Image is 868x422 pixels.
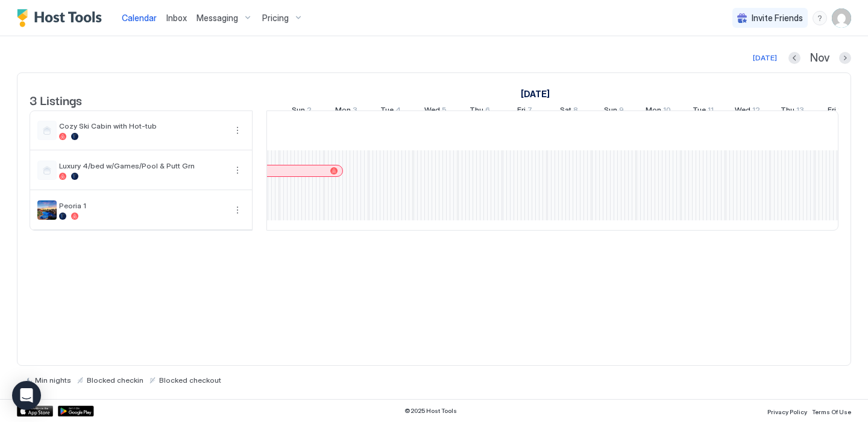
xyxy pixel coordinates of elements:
a: November 4, 2025 [377,103,404,120]
div: [DATE] [753,53,777,63]
span: Pricing [262,13,289,24]
span: Blocked checkout [159,376,221,385]
span: 5 [442,105,447,118]
span: Tue [693,105,706,118]
span: Tue [380,105,394,118]
a: November 1, 2025 [518,85,553,103]
a: Google Play Store [58,406,94,417]
span: Thu [470,105,483,118]
a: Terms Of Use [812,404,851,417]
span: Invite Friends [752,13,803,24]
span: Sat [560,105,571,118]
span: © 2025 Host Tools [404,407,457,415]
button: [DATE] [751,51,779,65]
span: 9 [619,105,624,118]
span: 14 [838,105,846,118]
span: Terms Of Use [812,408,851,415]
span: Blocked checkin [87,376,143,385]
a: November 10, 2025 [643,103,674,120]
span: Calendar [122,13,157,23]
span: Sun [604,105,617,118]
span: 3 Listings [30,91,82,109]
a: Host Tools Logo [17,9,107,27]
span: 10 [663,105,671,118]
span: 3 [353,105,357,118]
div: menu [230,203,245,217]
span: 4 [395,105,401,118]
span: 2 [307,105,312,118]
span: Sun [292,105,305,118]
div: menu [230,123,245,138]
a: November 3, 2025 [332,103,360,120]
a: November 13, 2025 [778,103,807,120]
span: Peoria 1 [59,201,225,210]
span: Messaging [197,13,238,24]
div: menu [813,11,827,25]
a: Calendar [122,11,157,24]
a: November 7, 2025 [514,103,535,120]
a: Inbox [166,11,187,24]
div: Open Intercom Messenger [12,381,41,410]
div: menu [230,163,245,177]
span: 12 [752,105,760,118]
button: Previous month [788,52,800,64]
a: November 5, 2025 [421,103,450,120]
span: 8 [573,105,578,118]
a: November 14, 2025 [825,103,849,120]
span: 6 [485,105,490,118]
button: Next month [839,52,851,64]
span: Min nights [35,376,71,385]
span: Inbox [166,13,187,23]
span: Thu [781,105,794,118]
button: More options [230,163,245,177]
span: 7 [527,105,532,118]
a: Privacy Policy [767,404,807,417]
span: Fri [517,105,526,118]
a: November 6, 2025 [467,103,493,120]
span: 13 [796,105,804,118]
a: November 9, 2025 [601,103,627,120]
span: Nov [810,51,829,65]
a: November 11, 2025 [690,103,717,120]
a: November 8, 2025 [557,103,581,120]
span: Fri [828,105,836,118]
button: More options [230,123,245,138]
div: listing image [37,200,57,220]
span: Cozy Ski Cabin with Hot-tub [59,121,225,130]
span: Wed [424,105,440,118]
div: User profile [832,8,851,28]
a: November 12, 2025 [732,103,763,120]
a: App Store [17,406,53,417]
span: Privacy Policy [767,408,807,415]
a: November 2, 2025 [289,103,315,120]
span: Luxury 4/bed w/Games/Pool & Putt Grn [59,161,225,170]
span: Mon [335,105,351,118]
span: 11 [708,105,714,118]
span: Mon [646,105,661,118]
span: Wed [735,105,750,118]
button: More options [230,203,245,217]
